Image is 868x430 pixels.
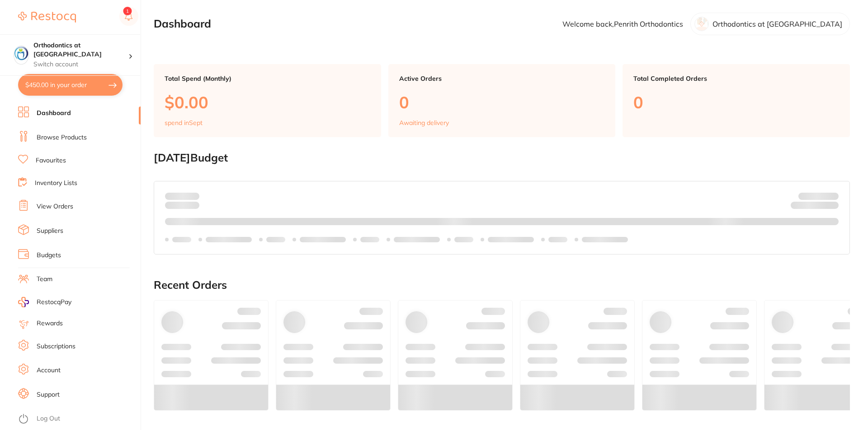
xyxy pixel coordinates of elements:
a: Subscriptions [37,342,75,351]
img: Restocq Logo [18,12,76,23]
span: RestocqPay [37,298,71,307]
p: Labels extended [300,236,346,243]
a: Total Spend (Monthly)$0.00spend inSept [154,64,381,137]
img: RestocqPay [18,297,29,307]
h2: Dashboard [154,18,211,30]
a: View Orders [37,202,73,211]
p: Labels extended [206,236,252,243]
a: Account [37,366,61,375]
a: Support [37,390,60,399]
p: spend in Sept [165,119,203,126]
p: Budget: [798,192,839,199]
p: Labels [360,236,379,243]
a: Inventory Lists [35,179,77,188]
p: month [165,200,199,211]
p: Spent: [165,192,199,199]
strong: $NaN [821,192,839,200]
p: Labels [548,236,567,243]
p: Awaiting delivery [399,119,449,126]
a: Budgets [37,251,61,260]
p: Active Orders [399,75,605,82]
h4: Orthodontics at Penrith [33,41,128,59]
a: Rewards [37,319,63,328]
a: Browse Products [37,133,87,142]
a: Suppliers [37,227,63,236]
p: Labels [172,236,191,243]
p: Remaining: [791,200,839,211]
button: $450.00 in your order [18,74,123,96]
h2: [DATE] Budget [154,152,850,164]
strong: $0.00 [184,192,199,200]
p: Welcome back, Penrith Orthodontics [562,20,683,28]
p: Labels [454,236,473,243]
p: 0 [633,93,839,111]
p: Total Spend (Monthly) [165,75,370,82]
p: Labels [266,236,285,243]
a: Log Out [37,414,60,423]
a: Dashboard [37,109,71,118]
p: Labels extended [582,236,628,243]
a: Team [37,275,52,284]
p: $0.00 [165,93,370,111]
a: Total Completed Orders0 [623,64,850,137]
p: 0 [399,93,605,111]
h2: Recent Orders [154,279,850,291]
a: Favourites [36,156,66,165]
a: Active Orders0Awaiting delivery [388,64,616,137]
strong: $0.00 [823,203,839,211]
img: Orthodontics at Penrith [14,46,28,60]
p: Orthodontics at [GEOGRAPHIC_DATA] [712,20,842,28]
a: RestocqPay [18,297,71,307]
button: Log Out [18,412,138,426]
p: Labels extended [394,236,440,243]
a: Restocq Logo [18,7,76,28]
p: Total Completed Orders [633,75,839,82]
p: Switch account [33,60,128,69]
p: Labels extended [488,236,534,243]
